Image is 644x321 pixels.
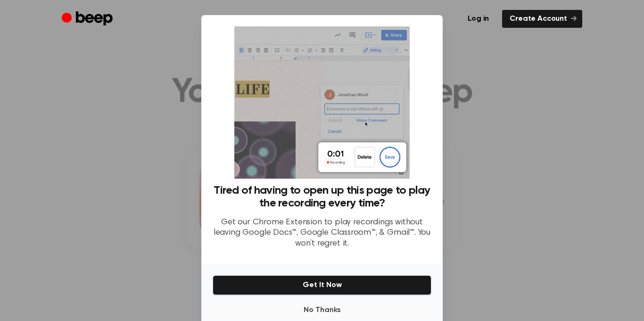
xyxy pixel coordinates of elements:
p: Get our Chrome Extension to play recordings without leaving Google Docs™, Google Classroom™, & Gm... [213,217,431,249]
a: Create Account [502,10,582,28]
button: Get It Now [213,275,431,295]
a: Beep [62,10,115,28]
a: Log in [460,10,496,28]
img: Beep extension in action [234,26,409,179]
h3: Tired of having to open up this page to play the recording every time? [213,184,431,210]
button: No Thanks [213,301,431,320]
